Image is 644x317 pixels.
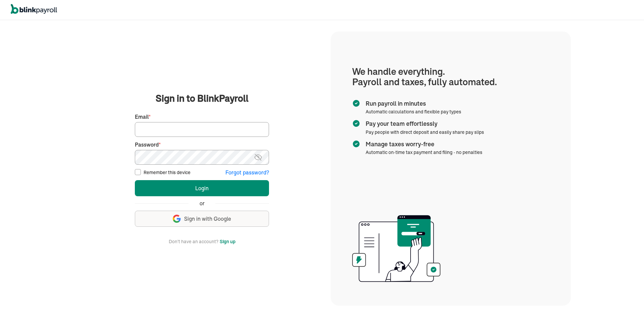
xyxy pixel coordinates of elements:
img: eye [254,153,262,161]
span: Automatic calculations and flexible pay types [366,109,461,115]
img: google [173,215,181,223]
label: Remember this device [144,169,191,176]
button: Sign up [220,237,235,246]
label: Password [135,141,269,149]
span: Pay people with direct deposit and easily share pay slips [366,129,484,135]
img: checkmark [352,99,360,107]
img: checkmark [352,140,360,148]
img: illustration [352,213,440,284]
h1: We handle everything. Payroll and taxes, fully automated. [352,66,549,87]
img: logo [11,4,57,14]
span: or [200,200,205,207]
input: Your email address [135,122,269,137]
span: Don't have an account? [169,237,218,246]
img: checkmark [352,119,360,127]
span: Pay your team effortlessly [366,119,481,128]
label: Email [135,113,269,121]
span: Automatic on-time tax payment and filing - no penalties [366,149,482,155]
button: Login [135,180,269,196]
button: Forgot password? [225,169,269,176]
button: Sign in with Google [135,211,269,227]
span: Manage taxes worry-free [366,140,480,149]
span: Sign in with Google [184,215,231,223]
span: Run payroll in minutes [366,99,459,108]
span: Sign in to BlinkPayroll [156,92,249,105]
